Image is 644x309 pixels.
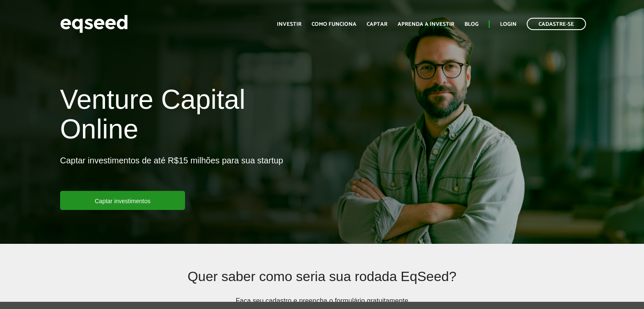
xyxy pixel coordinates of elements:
[367,22,387,27] a: Captar
[500,22,517,27] a: Login
[60,155,283,191] p: Captar investimentos de até R$15 milhões para sua startup
[114,269,531,297] h2: Quer saber como seria sua rodada EqSeed?
[60,13,128,35] img: EqSeed
[277,22,301,27] a: Investir
[60,85,316,149] h1: Venture Capital Online
[464,22,478,27] a: Blog
[60,191,185,210] a: Captar investimentos
[398,22,454,27] a: Aprenda a investir
[527,18,586,30] a: Cadastre-se
[312,22,357,27] a: Como funciona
